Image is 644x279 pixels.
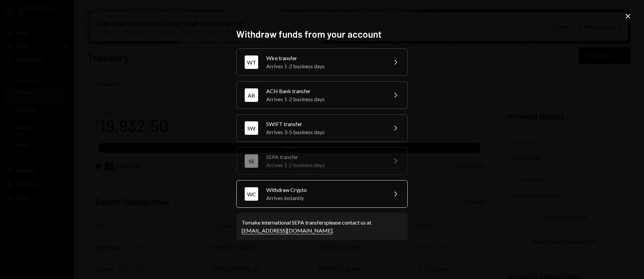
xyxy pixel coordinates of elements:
div: Arrives 1-2 business days [266,161,383,169]
button: ABACH Bank transferArrives 1-2 business days [236,81,408,109]
div: Arrives 1-2 business days [266,95,383,103]
div: ACH Bank transfer [266,87,383,95]
a: [EMAIL_ADDRESS][DOMAIN_NAME] [242,227,332,234]
div: WC [245,187,258,201]
div: WT [245,55,258,69]
div: Arrives 3-5 business days [266,128,383,136]
div: Arrives instantly [266,194,383,202]
button: SESEPA transferArrives 1-2 business days [236,147,408,175]
div: Arrives 1-2 business days [266,62,383,70]
div: To make international SEPA transfers please contact us at . [242,218,402,235]
div: SEPA transfer [266,153,383,161]
div: Withdraw Crypto [266,186,383,194]
div: AB [245,88,258,102]
button: WCWithdraw CryptoArrives instantly [236,180,408,208]
div: SWIFT transfer [266,120,383,128]
div: SE [245,154,258,168]
button: SWSWIFT transferArrives 3-5 business days [236,114,408,142]
button: WTWire transferArrives 1-2 business days [236,48,408,76]
div: Wire transfer [266,54,383,62]
div: SW [245,121,258,135]
h2: Withdraw funds from your account [236,28,408,41]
